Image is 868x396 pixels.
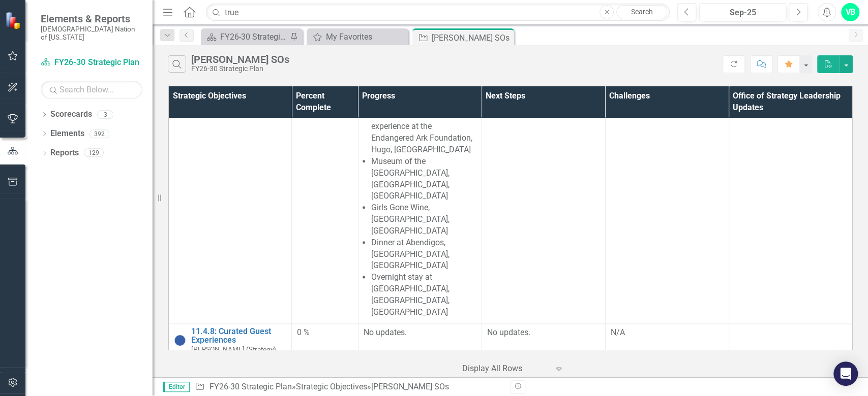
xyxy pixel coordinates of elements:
[50,147,79,159] a: Reports
[364,327,476,339] p: No updates.
[611,327,724,339] p: N/A
[297,327,352,339] div: 0 %
[191,346,276,353] small: [PERSON_NAME] (Strategy)
[841,3,859,21] button: VB
[84,149,104,157] div: 129
[487,327,600,339] p: No updates.
[209,382,291,391] a: FY26-30 Strategic Plan
[41,25,142,42] small: [DEMOGRAPHIC_DATA] Nation of [US_STATE]
[371,202,476,237] li: Girls Gone Wine, [GEOGRAPHIC_DATA], [GEOGRAPHIC_DATA]
[41,81,142,98] input: Search Below...
[833,361,858,386] div: Open Intercom Messenger
[5,12,23,29] img: ClearPoint Strategy
[220,30,287,43] div: FY26-30 Strategic Plan
[371,382,448,391] div: [PERSON_NAME] SOs
[191,54,289,65] div: [PERSON_NAME] SOs
[41,57,142,69] a: FY26-30 Strategic Plan
[50,128,84,140] a: Elements
[203,30,287,43] a: FY26-30 Strategic Plan
[292,323,358,357] td: Double-Click to Edit
[699,3,786,21] button: Sep-25
[168,323,292,357] td: Double-Click to Edit Right Click for Context Menu
[309,30,406,43] a: My Favorites
[295,382,367,391] a: Strategic Objectives
[703,7,783,19] div: Sep-25
[326,30,406,43] div: My Favorites
[371,272,476,318] li: Overnight stay at [GEOGRAPHIC_DATA], [GEOGRAPHIC_DATA], [GEOGRAPHIC_DATA]
[371,156,476,202] li: Museum of the [GEOGRAPHIC_DATA], [GEOGRAPHIC_DATA], [GEOGRAPHIC_DATA]
[371,109,476,155] li: Private tour with hands on experience at the Endangered Ark Foundation, Hugo, [GEOGRAPHIC_DATA]
[50,109,92,120] a: Scorecards
[163,382,190,392] span: Editor
[371,237,476,272] li: Dinner at Abendigos, [GEOGRAPHIC_DATA], [GEOGRAPHIC_DATA]
[89,129,109,138] div: 392
[482,323,605,357] td: Double-Click to Edit
[174,334,186,346] img: Not Started
[358,323,482,357] td: Double-Click to Edit
[605,323,729,357] td: Double-Click to Edit
[729,323,852,357] td: Double-Click to Edit
[195,381,502,393] div: » »
[206,4,670,21] input: Search ClearPoint...
[97,110,113,119] div: 3
[432,31,512,44] div: [PERSON_NAME] SOs
[41,13,142,25] span: Elements & Reports
[191,327,286,345] a: 11.4.8: Curated Guest Experiences
[191,65,289,73] div: FY26-30 Strategic Plan
[616,5,667,19] a: Search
